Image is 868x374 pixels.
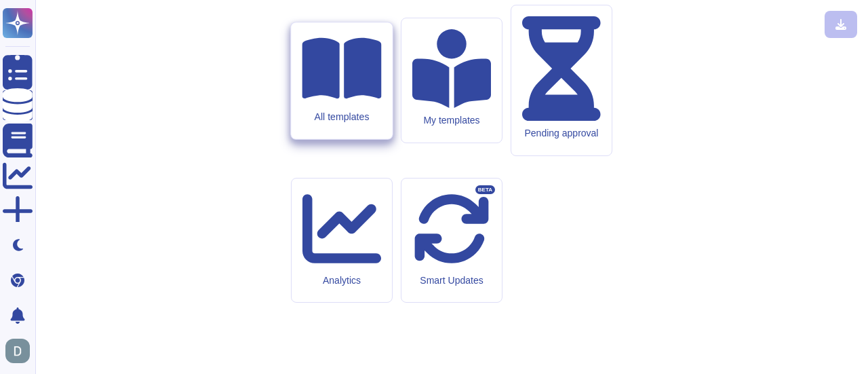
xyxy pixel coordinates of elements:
div: Pending approval [522,128,601,139]
div: My templates [412,115,491,126]
div: Analytics [302,275,381,286]
div: Smart Updates [412,275,491,286]
img: user [5,339,30,363]
button: user [3,336,39,366]
div: BETA [475,185,495,195]
div: All templates [302,111,381,122]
